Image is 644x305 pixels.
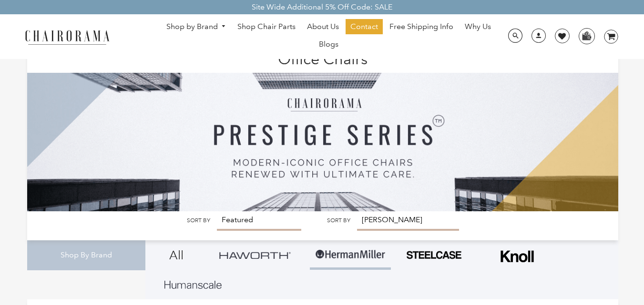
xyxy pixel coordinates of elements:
a: About Us [302,19,344,34]
a: Shop Chair Parts [233,19,300,34]
img: WhatsApp_Image_2024-07-12_at_16.23.01.webp [579,29,594,43]
a: Free Shipping Info [385,19,458,34]
img: Group_4be16a4b-c81a-4a6e-a540-764d0a8faf6e.png [219,252,291,259]
a: All [153,240,200,270]
nav: DesktopNavigation [155,19,502,54]
div: Shop By Brand [27,240,145,270]
img: Frame_4.png [498,244,536,268]
span: Why Us [465,22,491,32]
span: About Us [307,22,339,32]
a: Shop by Brand [162,20,231,34]
label: Sort by [327,217,350,224]
img: chairorama [20,29,115,45]
img: Office Chairs [27,48,618,211]
a: Contact [346,19,383,34]
span: Contact [350,22,378,32]
a: Why Us [460,19,496,34]
span: Blogs [319,39,338,49]
span: Shop Chair Parts [237,22,296,32]
span: Free Shipping Info [389,22,453,32]
img: Layer_1_1.png [164,281,222,289]
label: Sort by [187,217,210,224]
img: Group-1.png [315,240,386,269]
img: PHOTO-2024-07-09-00-53-10-removebg-preview.png [405,250,462,260]
a: Blogs [314,37,343,52]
